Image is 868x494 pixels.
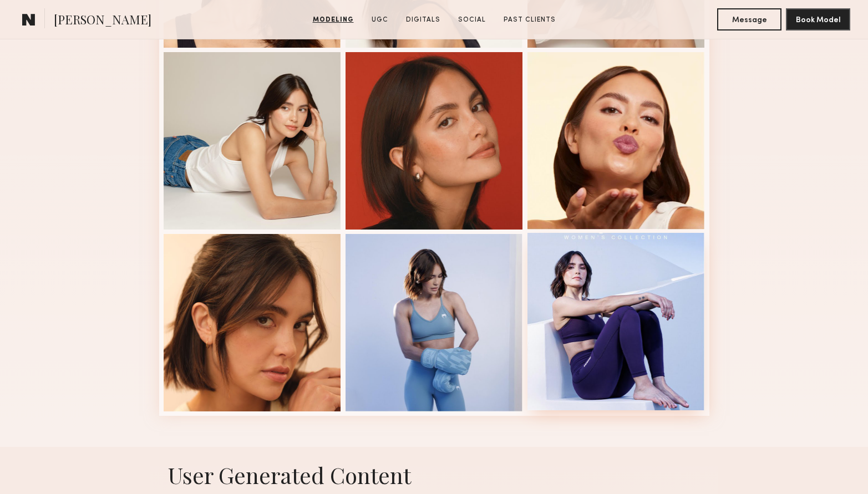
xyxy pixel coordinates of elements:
a: Digitals [402,15,445,25]
a: Book Model [786,14,850,24]
a: UGC [367,15,393,25]
button: Message [717,8,781,30]
h1: User Generated Content [150,460,718,490]
a: Modeling [308,15,358,25]
a: Past Clients [499,15,560,25]
a: Social [454,15,490,25]
span: [PERSON_NAME] [54,11,151,30]
button: Book Model [786,8,850,30]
